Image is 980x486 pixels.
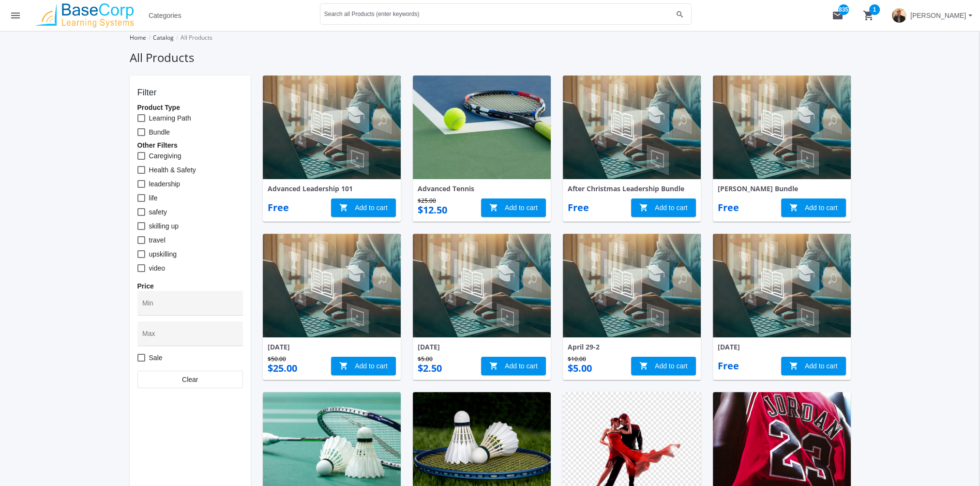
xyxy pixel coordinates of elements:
mat-icon: mail [832,10,844,21]
span: Bundle [149,126,170,138]
mat-icon: shopping_cart [489,357,498,375]
img: product image [713,234,851,337]
span: Add to cart [339,357,388,375]
mat-icon: shopping_cart [789,199,799,216]
mat-icon: menu [10,10,21,21]
img: product image [413,76,551,179]
div: [DATE] [268,342,396,352]
div: Free [568,201,589,215]
div: $2.50 [418,362,442,376]
span: Add to cart [639,357,688,375]
img: product image [713,76,851,179]
img: product image [263,76,401,179]
button: Add to cart [781,198,846,217]
button: Add to cart [481,357,546,375]
div: [DATE] [418,342,546,352]
mat-icon: shopping_cart [863,10,874,21]
span: Caregiving [149,150,181,162]
span: Add to cart [639,199,688,216]
div: $25.00 [418,198,447,203]
button: Add to cart [481,198,546,217]
li: All Products [174,31,212,45]
b: Product Type [137,104,180,111]
span: skilling up [149,220,179,232]
img: product image [263,234,401,337]
span: Add to cart [789,357,838,375]
div: After Christmas Leadership Bundle [568,184,696,194]
b: Price [137,282,154,290]
span: video [149,262,165,274]
mat-icon: shopping_cart [339,357,348,375]
div: April 29-2 [568,342,696,352]
div: $50.00 [268,357,297,362]
h1: All Products [130,49,851,66]
mat-icon: shopping_cart [789,357,799,375]
a: Catalog [153,33,174,42]
h4: Filter [137,88,243,98]
mat-icon: search [674,10,686,19]
img: product image [563,76,701,179]
span: Add to cart [789,199,838,216]
span: Add to cart [339,199,388,216]
span: Add to cart [489,199,538,216]
span: upskilling [149,248,177,260]
div: Free [268,201,289,215]
a: Home [130,33,146,42]
span: Learning Path [149,112,191,124]
mat-icon: shopping_cart [639,199,648,216]
button: Add to cart [331,198,396,217]
button: Add to cart [781,357,846,375]
div: $12.50 [418,203,447,217]
span: [PERSON_NAME] [910,7,966,24]
span: Sale [149,352,163,364]
div: $5.00 [568,362,592,376]
span: safety [149,206,167,218]
button: Add to cart [331,357,396,375]
span: travel [149,234,166,246]
span: Clear [145,371,235,388]
img: product image [563,234,701,337]
button: Clear [137,371,243,388]
button: Add to cart [631,357,696,375]
span: Add to cart [489,357,538,375]
img: logo.png [31,3,137,28]
button: Add to cart [631,198,696,217]
span: Health & Safety [149,164,196,176]
span: leadership [149,178,181,190]
mat-icon: shopping_cart [339,199,348,216]
div: $5.00 [418,357,442,362]
b: Other Filters [137,141,178,149]
div: Free [718,201,739,215]
div: [DATE] [718,342,846,352]
span: life [149,192,158,204]
img: product image [413,234,551,337]
span: Categories [149,7,181,24]
mat-icon: shopping_cart [489,199,498,216]
div: Advanced Tennis [418,184,546,194]
div: Free [718,359,739,373]
div: $10.00 [568,357,592,362]
div: $25.00 [268,362,297,376]
mat-icon: shopping_cart [639,357,648,375]
div: Advanced Leadership 101 [268,184,396,194]
div: [PERSON_NAME] Bundle [718,184,846,194]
